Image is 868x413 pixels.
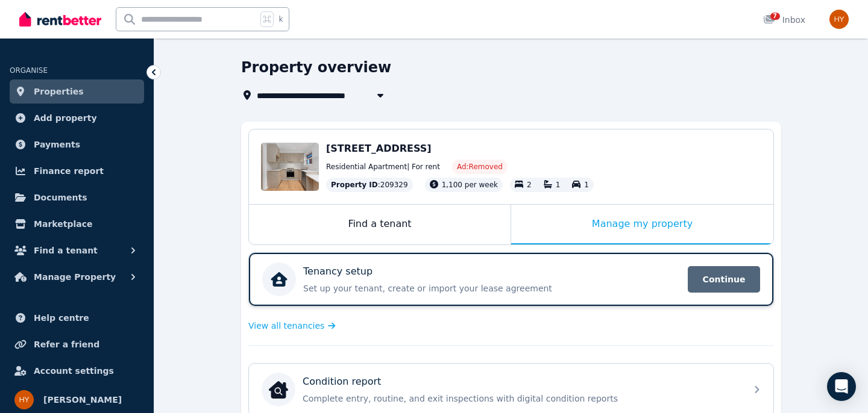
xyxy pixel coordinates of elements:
[827,372,856,401] div: Open Intercom Messenger
[248,320,336,332] a: View all tenancies
[511,205,773,244] div: Manage my property
[457,162,503,172] span: Ad: Removed
[34,217,92,231] span: Marketplace
[34,111,97,125] span: Add property
[688,266,760,293] span: Continue
[527,181,532,189] span: 2
[10,332,144,356] a: Refer a friend
[326,178,413,192] div: : 209329
[303,264,373,279] p: Tenancy setup
[43,393,122,407] span: [PERSON_NAME]
[249,205,511,244] div: Find a tenant
[34,164,104,178] span: Finance report
[303,393,739,405] p: Complete entry, routine, and exit inspections with digital condition reports
[770,13,780,20] span: 7
[241,58,391,77] h1: Property overview
[331,180,378,190] span: Property ID
[34,137,80,152] span: Payments
[269,380,288,399] img: Condition report
[10,132,144,157] a: Payments
[10,66,48,75] span: ORGANISE
[763,14,805,26] div: Inbox
[34,190,87,205] span: Documents
[34,84,84,99] span: Properties
[303,374,381,389] p: Condition report
[34,311,89,325] span: Help centre
[10,359,144,383] a: Account settings
[303,282,681,294] p: Set up your tenant, create or import your lease agreement
[326,162,440,172] span: Residential Apartment | For rent
[34,270,116,284] span: Manage Property
[10,212,144,236] a: Marketplace
[10,159,144,183] a: Finance report
[10,238,144,262] button: Find a tenant
[10,265,144,289] button: Manage Property
[556,181,561,189] span: 1
[249,253,773,306] a: Tenancy setupSet up your tenant, create or import your lease agreementContinue
[14,390,34,409] img: Helen Yiallouros
[34,364,114,378] span: Account settings
[584,181,589,189] span: 1
[829,10,849,29] img: Helen Yiallouros
[19,10,101,28] img: RentBetter
[10,306,144,330] a: Help centre
[34,243,98,258] span: Find a tenant
[326,143,432,154] span: [STREET_ADDRESS]
[34,337,99,352] span: Refer a friend
[10,185,144,210] a: Documents
[10,79,144,104] a: Properties
[278,14,283,24] span: k
[248,320,324,332] span: View all tenancies
[10,106,144,130] a: Add property
[442,181,498,189] span: 1,100 per week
